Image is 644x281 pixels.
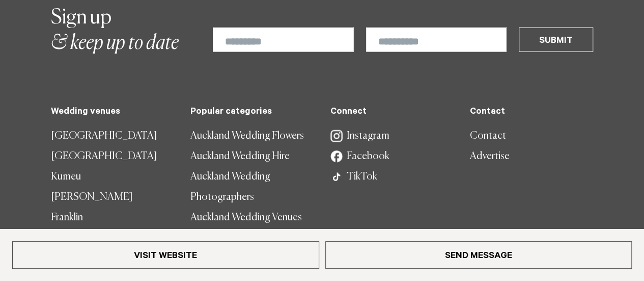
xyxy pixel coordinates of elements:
h5: Wedding venues [51,107,174,118]
a: Waitakere [51,228,174,248]
h5: Connect [330,107,454,118]
h2: & keep up to date [51,5,179,56]
a: Advertise [470,146,593,167]
span: Sign up [51,8,111,28]
a: Auckland Wedding Flowers [190,126,314,146]
a: Franklin [51,208,174,228]
a: [GEOGRAPHIC_DATA] [51,126,174,146]
a: Kumeu [51,167,174,187]
a: Facebook [330,146,454,167]
a: Instagram [330,126,454,146]
a: Contact [470,126,593,146]
a: Auckland Wedding Hire [190,146,314,167]
a: Auckland Wedding Venues [190,208,314,228]
a: TikTok [330,167,454,187]
a: [PERSON_NAME] [51,187,174,208]
button: Submit [519,28,593,52]
h5: Popular categories [190,107,314,118]
h5: Contact [470,107,593,118]
a: [GEOGRAPHIC_DATA] [51,146,174,167]
a: Send Message [325,241,632,269]
a: Auckland Wedding Photographers [190,167,314,208]
a: Auckland Wedding Videographers [190,228,314,269]
a: Visit Website [12,241,319,269]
